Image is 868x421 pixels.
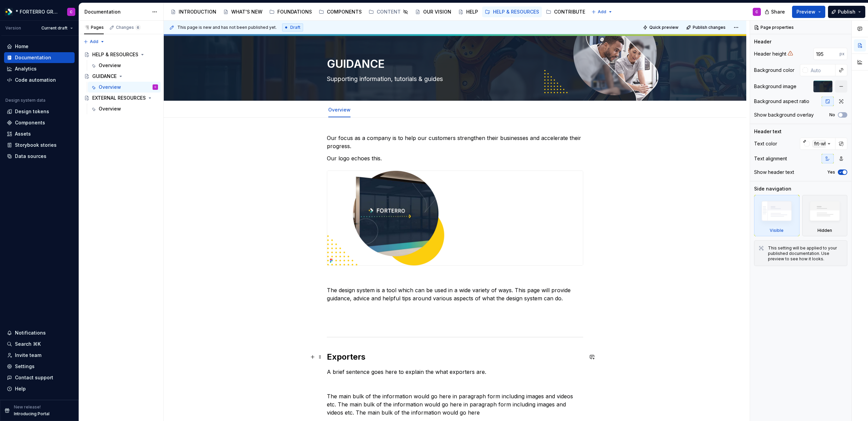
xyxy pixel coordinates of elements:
[92,73,117,80] div: GUIDANCE
[554,8,585,15] div: CONTRIBUTE
[92,95,146,101] div: EXTERNAL RESOURCES
[327,134,583,150] p: Our focus as a company is to help our customers strengthen their businesses and accelerate their ...
[693,25,726,30] span: Publish changes
[155,84,156,91] div: C
[589,7,615,17] button: Add
[290,25,300,30] span: Draft
[168,6,219,17] a: INTRODUCTION
[828,6,865,18] button: Publish
[70,9,73,15] div: C
[4,339,75,349] button: Search ⌘K
[14,411,50,417] p: Introducing Portal
[641,23,682,32] button: Quick preview
[4,52,75,63] a: Documentation
[99,84,121,91] div: Overview
[771,8,785,15] span: Share
[325,74,582,84] textarea: Supporting information, tutorials & guides
[4,63,75,74] a: Analytics
[4,41,75,52] a: Home
[5,98,45,103] div: Design system data
[15,153,46,160] div: Data sources
[800,138,835,150] button: frt-white-500
[827,169,835,175] label: Yes
[328,107,351,113] a: Overview
[4,327,75,338] button: Notifications
[16,8,59,15] div: * FORTERRO GROUP *
[817,228,832,233] div: Hidden
[649,25,678,30] span: Quick preview
[316,6,364,17] a: COMPONENTS
[267,6,315,17] a: FOUNDATIONS
[4,151,75,162] a: Data sources
[15,119,45,126] div: Components
[412,6,454,17] a: OUR VISION
[808,64,835,76] input: Auto
[366,6,411,17] a: CONTENT
[813,48,840,60] input: Auto
[277,8,312,15] div: FOUNDATIONS
[327,286,583,302] p: The design system is a tool which can be used in a wide variety of ways. This page will provide g...
[802,195,848,236] div: Hidden
[41,25,67,31] span: Current draft
[135,25,141,30] span: 6
[4,117,75,128] a: Components
[754,51,786,57] div: Header height
[493,8,539,15] div: HELP & RESOURCES
[15,77,56,83] div: Code automation
[327,352,583,362] h2: Exporters
[38,23,76,33] button: Current draft
[754,140,777,147] div: Text color
[1,4,77,19] button: * FORTERRO GROUP *C
[829,112,835,118] label: No
[768,245,843,262] div: This setting will be applied to your published documentation. Use preview to see how it looks.
[15,363,35,370] div: Settings
[5,8,13,16] img: 19b433f1-4eb9-4ddc-9788-ff6ca78edb97.png
[15,341,41,347] div: Search ⌘K
[231,8,262,15] div: WHAT'S NEW
[88,60,161,71] a: Overview
[327,392,583,417] p: The main bulk of the information would go here in paragraph form including images and videos etc....
[840,51,845,57] p: px
[327,154,583,162] p: Our logo echoes this.
[754,169,794,176] div: Show header text
[4,350,75,361] a: Invite team
[81,93,161,103] a: EXTERNAL RESOURCES
[770,228,784,233] div: Visible
[325,56,582,72] textarea: GUIDANCE
[327,8,362,15] div: COMPONENTS
[754,38,771,45] div: Header
[838,8,855,15] span: Publish
[92,51,138,58] div: HELP & RESOURCES
[4,372,75,383] button: Contact support
[15,65,37,72] div: Analytics
[754,155,787,162] div: Text alignment
[116,25,141,30] div: Changes
[81,49,161,114] div: Page tree
[796,8,815,15] span: Preview
[81,37,107,46] button: Add
[84,8,149,15] div: Documentation
[4,128,75,139] a: Assets
[812,140,845,147] div: frt-white-500
[543,6,588,17] a: CONTRIBUTE
[4,140,75,151] a: Storybook stories
[754,67,794,74] div: Background color
[684,23,729,32] button: Publish changes
[81,49,161,60] a: HELP & RESOURCES
[754,112,814,118] div: Show background overlay
[5,25,21,31] div: Version
[84,25,104,30] div: Pages
[754,185,791,192] div: Side navigation
[325,102,353,117] div: Overview
[177,25,277,30] span: This page is new and has not been published yet.
[15,108,49,115] div: Design tokens
[15,131,31,137] div: Assets
[327,171,583,265] img: 5729470f-23ae-4d2b-ac76-dbd3acdc1cc1.png
[4,106,75,117] a: Design tokens
[15,329,46,336] div: Notifications
[327,368,583,376] p: A brief sentence goes here to explain the what exporters are.
[15,352,41,359] div: Invite team
[15,54,51,61] div: Documentation
[754,195,800,236] div: Visible
[14,404,41,410] p: New release!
